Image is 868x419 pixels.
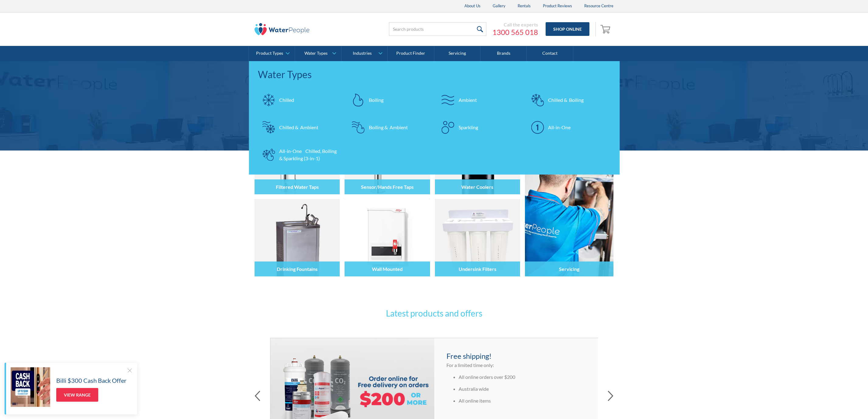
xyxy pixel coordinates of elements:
[256,51,283,56] div: Product Types
[548,124,571,131] div: All-in-One
[599,22,613,36] a: Open empty cart
[342,46,387,61] a: Industries
[807,389,868,419] iframe: podium webchat widget bubble
[255,199,340,276] img: Drinking Fountains
[559,266,579,272] h4: Servicing
[56,388,98,402] a: View Range
[277,266,318,272] h4: Drinking Fountains
[459,397,586,404] li: All online items
[279,124,318,131] div: Chilled & Ambient
[765,324,868,396] iframe: podium webchat widget prompt
[459,385,586,393] li: Australia wide
[446,362,586,369] p: For a limited time only:
[56,376,127,385] h5: Billi $300 Cash Back Offer
[435,199,520,276] img: Undersink Filters
[361,184,414,190] h4: Sensor/Hands Free Taps
[258,89,342,111] a: Chilled
[459,124,478,131] div: Sparkling
[525,117,613,276] a: Servicing
[548,96,584,104] div: Chilled & Boiling
[369,124,408,131] div: Boiling & Ambient
[345,199,430,276] img: Wall Mounted
[459,373,586,381] li: All online orders over $200
[459,96,477,104] div: Ambient
[258,67,610,82] div: Water Types
[527,117,610,138] a: All-in-One
[279,147,339,162] div: All-in-One Chilled, Boiling & Sparkling (3-in-1)
[315,307,553,320] h3: Latest products and offers
[527,89,610,111] a: Chilled & Boiling
[600,24,612,34] img: shopping cart
[372,266,403,272] h4: Wall Mounted
[461,184,493,190] h4: Water Coolers
[546,22,589,36] a: Shop Online
[276,184,319,190] h4: Filtered Water Taps
[255,23,309,35] img: The Water People
[492,22,538,28] div: Call the experts
[295,46,341,61] a: Water Types
[369,96,384,104] div: Boiling
[437,89,521,111] a: Ambient
[249,61,620,175] nav: Water Types
[258,144,342,165] a: All-in-One Chilled, Boiling & Sparkling (3-in-1)
[388,46,434,61] a: Product Finder
[434,46,481,61] a: Servicing
[437,117,521,138] a: Sparkling
[353,51,372,56] div: Industries
[279,96,294,104] div: Chilled
[492,28,538,37] a: 1300 565 018
[481,46,527,61] a: Brands
[258,117,342,138] a: Chilled & Ambient
[348,117,431,138] a: Boiling & Ambient
[304,51,328,56] div: Water Types
[446,351,586,362] h4: Free shipping!
[527,46,573,61] a: Contact
[11,367,50,407] img: Billi $300 Cash Back Offer
[249,46,295,61] a: Product Types
[348,89,431,111] a: Boiling
[459,266,496,272] h4: Undersink Filters
[389,22,486,36] input: Search products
